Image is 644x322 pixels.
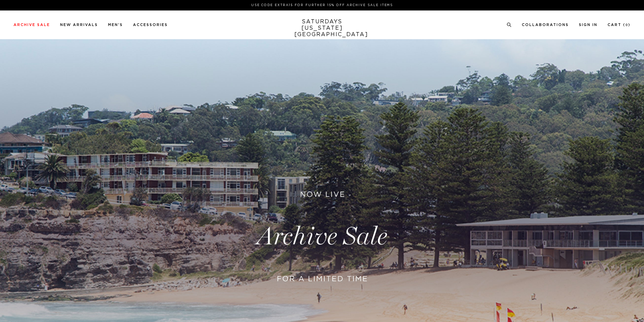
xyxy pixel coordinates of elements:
small: 0 [625,24,628,27]
a: Accessories [133,23,168,27]
a: Men's [108,23,123,27]
a: SATURDAYS[US_STATE][GEOGRAPHIC_DATA] [294,19,350,38]
a: Cart (0) [608,23,630,27]
a: New Arrivals [60,23,98,27]
p: Use Code EXTRA15 for Further 15% Off Archive Sale Items [16,3,628,8]
a: Collaborations [522,23,569,27]
a: Archive Sale [14,23,50,27]
a: Sign In [579,23,597,27]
